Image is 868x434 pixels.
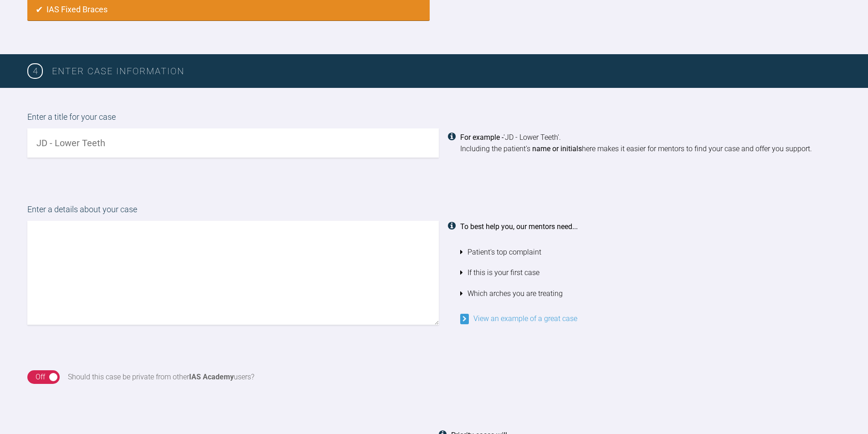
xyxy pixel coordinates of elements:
strong: For example - [460,133,503,142]
h3: Enter case information [52,64,841,78]
input: JD - Lower Teeth [27,128,439,158]
span: 4 [27,63,43,79]
strong: IAS Academy [189,373,234,381]
strong: name or initials [532,144,582,153]
div: 'JD - Lower Teeth'. Including the patient's here makes it easier for mentors to find your case an... [460,132,841,155]
strong: To best help you, our mentors need... [460,222,578,231]
div: Off [36,371,45,383]
div: Should this case be private from other users? [68,371,254,383]
label: Enter a details about your case [27,203,841,221]
li: Patient's top complaint [460,242,841,263]
a: View an example of a great case [460,314,577,323]
label: Enter a title for your case [27,111,841,128]
li: Which arches you are treating [460,283,841,304]
li: If this is your first case [460,262,841,283]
